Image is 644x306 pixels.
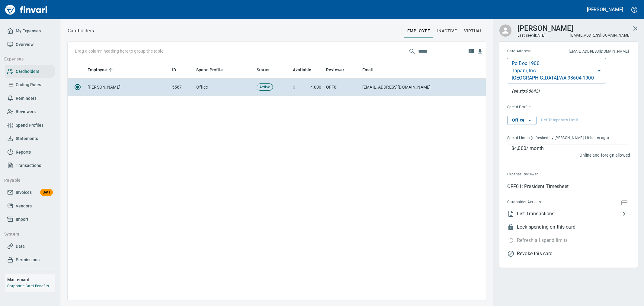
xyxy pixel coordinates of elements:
[541,117,578,124] span: Set Temporary Limit
[512,60,540,67] p: Po Box 1900
[257,66,277,73] span: Status
[507,199,580,205] span: Cardholder Actions
[326,66,344,73] span: Reviewer
[5,159,55,172] a: Transactions
[5,65,55,78] a: Cardholders
[511,145,630,152] p: $4,000 / month
[16,95,37,102] span: Reminders
[4,55,50,63] span: Expenses
[5,239,55,253] a: Data
[517,223,630,231] span: Lock spending on this card
[16,27,41,35] span: My Expenses
[2,54,52,65] button: Expenses
[512,88,540,94] p: At the pump (or any AVS check), this zip will also be accepted
[507,58,606,83] button: Po Box 1900Tapani, Inc[GEOGRAPHIC_DATA],WA 98604-1900
[5,213,55,226] a: Import
[293,66,319,73] span: Available
[476,47,485,56] button: Download Table
[196,66,223,73] span: Spend Profile
[7,284,49,288] a: Corporate Card Benefits
[88,66,107,73] span: Employee
[88,66,115,73] span: Employee
[5,38,55,51] a: Overview
[194,79,254,96] td: Office
[466,47,476,56] button: Choose columns to display
[16,68,39,75] span: Cardholders
[517,210,620,217] span: List Transactions
[512,67,536,74] p: Tapani, Inc
[5,145,55,159] a: Reports
[16,162,41,169] span: Transactions
[310,84,321,90] span: 4,000
[587,6,623,13] h5: [PERSON_NAME]
[437,27,457,35] span: Inactive
[407,27,430,35] span: employee
[5,132,55,145] a: Statements
[172,66,176,73] span: ID
[5,78,55,92] a: Coding Rules
[4,177,50,184] span: Payable
[2,175,52,186] button: Payable
[257,84,273,90] span: Active
[68,27,94,34] nav: breadcrumb
[512,116,532,124] span: Office
[85,79,170,96] td: [PERSON_NAME]
[257,66,269,73] span: Status
[324,79,360,96] td: OFF01
[16,81,41,89] span: Coding Rules
[628,21,642,36] button: Close cardholder
[517,33,545,39] span: Last seen
[502,234,568,247] div: Cardholder already has the full spending limit available
[40,189,53,196] span: Beta
[16,122,43,129] span: Spend Profiles
[517,23,573,33] h3: [PERSON_NAME]
[196,66,231,73] span: Spend Profile
[16,148,31,156] span: Reports
[502,152,630,158] p: Online and foreign allowed
[172,66,184,73] span: ID
[5,253,55,267] a: Permissions
[5,119,55,132] a: Spend Profiles
[507,135,619,141] span: Spend Limits (refreshed by [PERSON_NAME] 18 hours ago)
[512,74,594,82] p: [GEOGRAPHIC_DATA] , WA 98604-1900
[293,84,295,90] span: $
[507,104,580,110] span: Spend Profile
[16,135,38,142] span: Statements
[16,256,40,264] span: Permissions
[293,66,311,73] span: Available
[360,79,444,96] td: [EMAIL_ADDRESS][DOMAIN_NAME]
[16,41,34,48] span: Overview
[75,48,163,54] p: Drag a column heading here to group the table
[507,116,537,125] button: Office
[5,186,55,199] a: InvoicesBeta
[517,250,630,257] span: Revoke this card
[550,49,629,55] span: This is the email address for cardholder receipts
[2,229,52,240] button: System
[5,199,55,213] a: Vendors
[326,66,352,73] span: Reviewer
[540,116,579,125] button: Set Temporary Limit
[7,276,55,283] h6: Mastercard
[5,24,55,38] a: My Expenses
[534,33,545,37] time: [DATE]
[68,27,94,34] p: Cardholders
[16,202,32,210] span: Vendors
[507,48,550,54] span: Card Address
[5,105,55,119] a: Reviewers
[4,230,50,238] span: System
[4,2,49,17] img: Finvari
[620,198,629,207] button: Show Card Number
[16,189,32,196] span: Invoices
[507,183,630,190] p: OFF01: President Timesheet
[16,108,36,116] span: Reviewers
[362,66,373,73] span: Email
[170,79,194,96] td: 5567
[464,27,482,35] span: virtual
[5,92,55,105] a: Reminders
[507,171,583,177] span: Expense Reviewer
[570,33,631,38] span: [EMAIL_ADDRESS][DOMAIN_NAME]
[16,243,25,250] span: Data
[16,216,28,223] span: Import
[585,5,625,14] button: [PERSON_NAME]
